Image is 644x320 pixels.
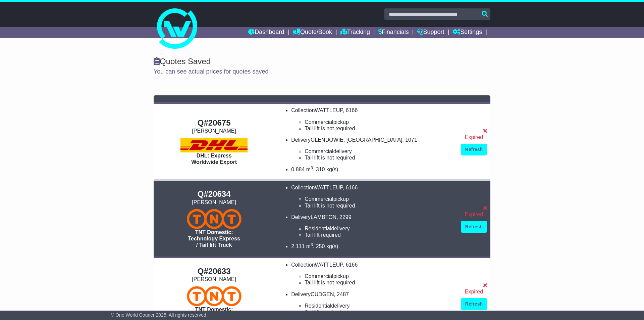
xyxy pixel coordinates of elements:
[311,137,402,143] span: GLENDOWIE, [GEOGRAPHIC_DATA]
[336,214,351,220] span: , 2299
[326,243,340,249] span: kg(s).
[305,225,454,232] li: delivery
[311,242,313,247] sup: 3
[305,119,333,125] span: Commercial
[188,229,240,248] span: TNT Domestic: Technology Express / Tail lift Truck
[305,196,454,202] li: pickup
[305,125,454,132] li: Tail lift is not required
[291,243,305,249] span: 2.111
[315,185,343,190] span: WATTLEUP
[111,312,208,318] span: © One World Courier 2025. All rights reserved.
[311,291,334,297] span: CUDGEN
[292,27,332,38] a: Quote/Book
[343,185,358,190] span: , 6166
[305,273,333,279] span: Commercial
[305,279,454,286] li: Tail lift is not required
[291,184,454,209] li: Collection
[334,291,348,297] span: , 2487
[305,232,454,238] li: Tail lift required
[154,57,490,66] div: Quotes Saved
[402,137,417,143] span: , 1071
[452,27,482,38] a: Settings
[461,211,487,218] div: Expired
[305,273,454,279] li: pickup
[315,107,343,113] span: WATTLEUP
[248,27,284,38] a: Dashboard
[417,27,444,38] a: Support
[305,202,454,209] li: Tail lift is not required
[306,243,314,249] span: m .
[340,27,370,38] a: Tracking
[461,144,487,155] a: Refresh
[305,148,454,154] li: delivery
[316,243,325,249] span: 250
[157,189,271,199] div: Q#20634
[311,214,336,220] span: LAMBTON
[305,303,331,309] span: Residential
[291,107,454,132] li: Collection
[461,221,487,233] a: Refresh
[305,309,454,315] li: Tail lift required
[305,148,333,154] span: Commercial
[378,27,409,38] a: Financials
[461,298,487,310] a: Refresh
[461,134,487,140] div: Expired
[157,128,271,134] div: [PERSON_NAME]
[343,262,358,268] span: , 6166
[191,153,237,165] span: DHL: Express Worldwide Export
[180,138,248,152] img: DHL: Express Worldwide Export
[291,214,454,238] li: Delivery
[305,154,454,161] li: Tail lift is not required
[461,288,487,295] div: Expired
[157,199,271,205] div: [PERSON_NAME]
[154,68,490,76] p: You can see actual prices for quotes saved
[326,167,340,172] span: kg(s).
[187,286,241,306] img: TNT Domestic: Technology Express / Tail lift Truck
[291,167,305,172] span: 0.884
[157,118,271,128] div: Q#20675
[315,262,343,268] span: WATTLEUP
[187,209,241,229] img: TNT Domestic: Technology Express / Tail lift Truck
[291,262,454,286] li: Collection
[311,166,313,170] sup: 3
[305,196,333,202] span: Commercial
[305,226,331,231] span: Residential
[305,119,454,125] li: pickup
[291,137,454,161] li: Delivery
[306,167,314,172] span: m .
[157,267,271,276] div: Q#20633
[305,303,454,309] li: delivery
[291,291,454,316] li: Delivery
[316,167,325,172] span: 310
[343,107,358,113] span: , 6166
[157,276,271,282] div: [PERSON_NAME]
